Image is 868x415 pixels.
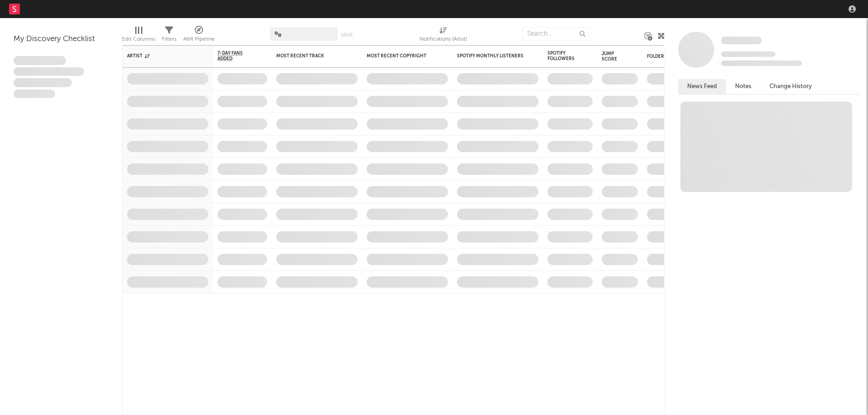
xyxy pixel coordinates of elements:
[721,61,802,66] span: 0 fans last week
[14,34,108,45] div: My Discovery Checklist
[14,89,55,98] span: Aliquam viverra
[183,23,215,49] div: A&R Pipeline
[183,34,215,45] div: A&R Pipeline
[457,53,525,59] div: Spotify Monthly Listeners
[127,53,195,59] div: Artist
[162,34,176,45] div: Filters
[122,34,155,45] div: Edit Columns
[122,23,155,49] div: Edit Columns
[341,33,353,37] button: Save
[14,78,72,87] span: Praesent ac interdum
[721,51,775,57] span: Tracking Since: [DATE]
[276,53,344,59] div: Most Recent Track
[420,34,467,45] div: Notifications (Artist)
[760,79,821,94] button: Change History
[217,51,254,61] span: 7-Day Fans Added
[547,51,579,61] div: Spotify Followers
[678,79,726,94] button: News Feed
[14,56,66,65] span: Lorem ipsum dolor
[721,37,762,44] span: Some Artist
[367,53,434,59] div: Most Recent Copyright
[420,23,467,49] div: Notifications (Artist)
[14,67,84,76] span: Integer aliquet in purus et
[726,79,760,94] button: Notes
[721,36,762,45] a: Some Artist
[647,54,715,59] div: Folders
[162,23,176,49] div: Filters
[522,27,590,41] input: Search...
[602,51,624,62] div: Jump Score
